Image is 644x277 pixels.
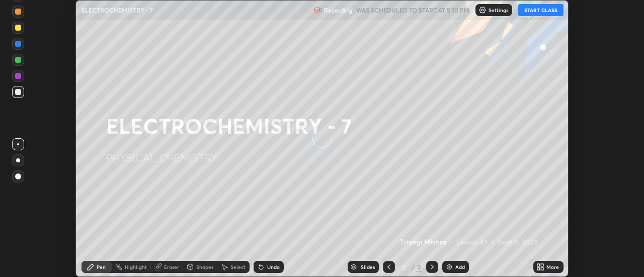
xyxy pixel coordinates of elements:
h5: WAS SCHEDULED TO START AT 5:10 PM [356,6,469,15]
div: 2 [416,262,422,271]
div: More [546,264,559,269]
div: / [411,264,414,270]
div: Undo [267,264,280,269]
p: ELECTROCHEMISTRY - 7 [82,6,153,14]
img: class-settings-icons [478,6,487,14]
div: 2 [399,264,409,270]
p: Settings [489,8,508,13]
div: Shapes [196,264,213,269]
div: Highlight [125,264,147,269]
div: Pen [97,264,106,269]
img: recording.375f2c34.svg [314,6,322,14]
div: Slides [361,264,375,269]
button: START CLASS [518,4,563,16]
div: Eraser [164,264,179,269]
p: Recording [324,7,352,14]
img: add-slide-button [445,263,453,271]
div: Select [230,264,246,269]
div: Add [455,264,465,269]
